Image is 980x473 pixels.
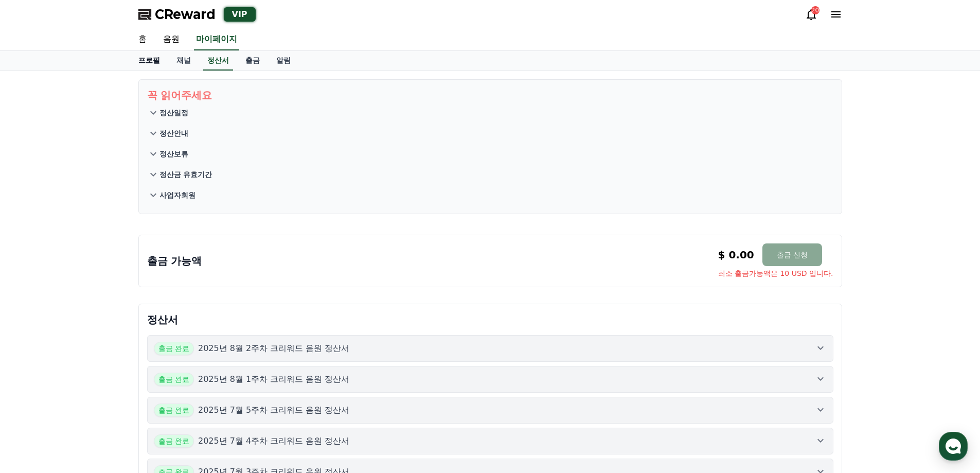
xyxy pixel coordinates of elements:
[130,29,155,50] a: 홈
[237,51,268,71] a: 출금
[147,335,833,362] button: 출금 완료 2025년 8월 2주차 크리워드 음원 정산서
[811,6,819,14] div: 20
[94,342,106,351] span: 대화
[159,149,188,159] p: 정산보류
[138,6,216,23] a: CReward
[159,169,212,180] p: 정산금 유효기간
[68,326,133,352] a: 대화
[130,51,168,71] a: 프로필
[147,144,833,164] button: 정산보류
[147,185,833,205] button: 사업자회원
[198,435,350,447] p: 2025년 7월 4주차 크리워드 음원 정산서
[194,29,239,50] a: 마이페이지
[159,342,171,350] span: 설정
[147,102,833,123] button: 정산일정
[718,268,833,278] span: 최소 출금가능액은 10 USD 입니다.
[147,254,202,268] p: 출금 가능액
[133,326,198,352] a: 설정
[718,248,754,262] p: $ 0.00
[147,164,833,185] button: 정산금 유효기간
[203,51,233,71] a: 정산서
[198,404,350,416] p: 2025년 7월 5주차 크리워드 음원 정산서
[154,434,194,448] span: 출금 완료
[224,7,256,22] div: VIP
[3,326,68,352] a: 홈
[268,51,299,71] a: 알림
[198,342,350,355] p: 2025년 8월 2주차 크리워드 음원 정산서
[155,29,188,50] a: 음원
[147,428,833,454] button: 출금 완료 2025년 7월 4주차 크리워드 음원 정산서
[32,342,39,350] span: 홈
[159,108,188,118] p: 정산일정
[147,366,833,393] button: 출금 완료 2025년 8월 1주차 크리워드 음원 정산서
[147,397,833,424] button: 출금 완료 2025년 7월 5주차 크리워드 음원 정산서
[154,342,194,355] span: 출금 완료
[159,190,195,200] p: 사업자회원
[147,88,833,102] p: 꼭 읽어주세요
[147,312,833,327] p: 정산서
[155,6,216,23] span: CReward
[805,8,817,21] a: 20
[168,51,199,71] a: 채널
[198,373,350,386] p: 2025년 8월 1주차 크리워드 음원 정산서
[147,123,833,144] button: 정산안내
[154,373,194,386] span: 출금 완료
[154,404,194,417] span: 출금 완료
[159,128,188,138] p: 정산안내
[762,243,822,266] button: 출금 신청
